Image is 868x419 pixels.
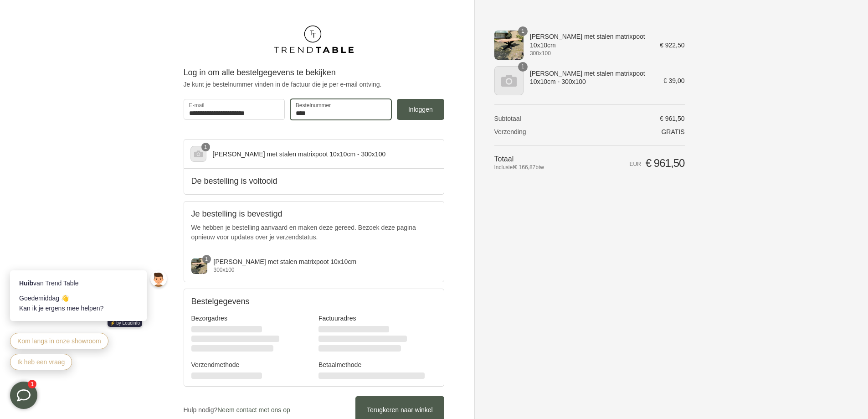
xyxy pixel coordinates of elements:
p: Je kunt je bestelnummer vinden in de factuur die je per e‑mail ontving. [184,80,444,89]
h3: Bezorgadres [191,314,309,322]
span: Totaal [494,155,514,163]
span: € 922,50 [660,41,685,49]
span: [PERSON_NAME] met stalen matrixpoot 10x10cm - 300x100 [530,69,647,86]
h2: Log in om alle bestelgegevens te bekijken [184,67,444,78]
span: [PERSON_NAME] met stalen matrixpoot 10x10cm - 300x100 [213,150,386,158]
span: 300x100 [530,49,647,57]
img: Douglas tuintafel met stalen matrixpoot 10x10cm - 300x100 [190,146,206,162]
span: € 166,87 [514,164,536,171]
span: € 961,50 [646,157,685,169]
a: Neem contact met ons op [217,406,290,414]
span: Verzending [494,128,526,135]
p: We hebben je bestelling aanvaard en maken deze gereed. Bezoek deze pagina opnieuw voor updates ov... [191,223,437,242]
span: 1 [518,26,528,36]
img: trend-table [274,26,353,53]
div: 300x100 [214,266,427,274]
th: Subtotaal [494,114,577,123]
span: € 39,00 [663,77,685,84]
img: Douglas tuintafel met stalen matrixpoot 10x10cm - 300x100 [494,66,524,95]
p: Hulp nodig? [184,405,290,415]
img: tuintafel douglas met stalen matrixpoot 10x10 cm zwart gepoedercoat [191,258,207,274]
h3: Factuuradres [318,314,437,322]
h2: Je bestelling is bevestigd [191,209,437,219]
span: EUR [630,161,641,167]
img: tuintafel douglas met stalen matrixpoot 10x10 cm zwart gepoedercoat [494,31,524,60]
button: Inloggen [397,99,444,120]
span: [PERSON_NAME] met stalen matrixpoot 10x10cm [530,32,647,49]
iframe: bot-iframe [1,226,179,382]
h3: Betaalmethode [318,361,437,369]
span: [PERSON_NAME] met stalen matrixpoot 10x10cm [214,258,357,265]
h2: De bestelling is voltooid [191,176,437,186]
span: Gratis [661,128,684,135]
span: 1 [518,62,528,72]
span: Inclusief btw [494,163,577,171]
span: 1 [201,143,210,151]
h2: Bestelgegevens [191,296,314,307]
span: Terugkeren naar winkel [367,406,433,414]
span: 1 [202,255,211,264]
span: € 961,50 [660,115,685,122]
h3: Verzendmethode [191,361,309,369]
iframe: toggle-frame [1,372,46,418]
